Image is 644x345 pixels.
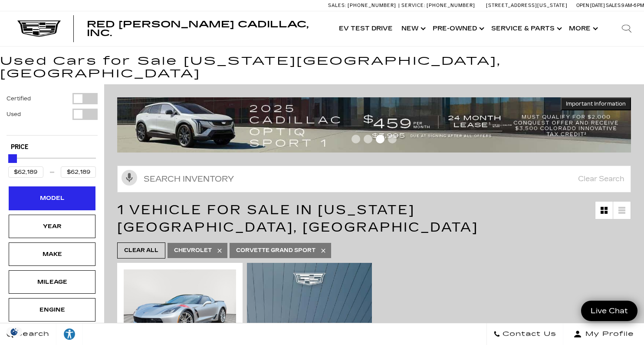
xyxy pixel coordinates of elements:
[486,3,568,8] a: [STREET_ADDRESS][US_STATE]
[364,135,372,143] span: Go to slide 2
[428,11,487,46] a: Pre-Owned
[352,135,360,143] span: Go to slide 1
[117,202,478,235] span: 1 Vehicle for Sale in [US_STATE][GEOGRAPHIC_DATA], [GEOGRAPHIC_DATA]
[4,327,24,336] section: Click to Open Cookie Consent Modal
[561,97,631,110] button: Important Information
[30,222,74,231] div: Year
[7,110,21,119] label: Used
[17,20,61,37] img: Cadillac Dark Logo with Cadillac White Text
[7,93,98,135] div: Filter by Vehicle Type
[8,166,43,178] input: Minimum
[487,11,565,46] a: Service & Parts
[30,277,74,287] div: Mileage
[30,193,74,203] div: Model
[117,166,631,192] input: Search Inventory
[397,11,428,46] a: New
[4,327,24,336] img: Opt-Out Icon
[61,166,96,178] input: Maximum
[576,3,605,8] span: Open [DATE]
[398,3,477,8] a: Service: [PHONE_NUMBER]
[328,3,398,8] a: Sales: [PHONE_NUMBER]
[328,3,346,8] span: Sales:
[13,328,49,340] span: Search
[8,151,96,178] div: Price
[117,97,631,153] img: 2508-August-FOM-OPTIQ-Lease9
[122,170,137,186] svg: Click to toggle on voice search
[9,242,95,266] div: MakeMake
[9,270,95,294] div: MileageMileage
[124,245,158,256] span: Clear All
[174,245,212,256] span: Chevrolet
[427,3,475,8] span: [PHONE_NUMBER]
[376,135,384,143] span: Go to slide 3
[9,298,95,322] div: EngineEngine
[609,11,644,46] div: Search
[9,186,95,210] div: ModelModel
[486,323,563,345] a: Contact Us
[595,202,613,219] a: Grid View
[348,3,396,8] span: [PHONE_NUMBER]
[9,215,95,238] div: YearYear
[500,328,556,340] span: Contact Us
[30,305,74,315] div: Engine
[582,328,634,340] span: My Profile
[566,100,626,107] span: Important Information
[56,328,82,341] div: Explore your accessibility options
[87,20,326,37] a: Red [PERSON_NAME] Cadillac, Inc.
[586,306,632,316] span: Live Chat
[563,323,644,345] button: Open user profile menu
[401,3,425,8] span: Service:
[606,3,621,8] span: Sales:
[87,19,309,38] span: Red [PERSON_NAME] Cadillac, Inc.
[565,11,601,46] button: More
[30,249,74,259] div: Make
[581,301,637,321] a: Live Chat
[56,323,83,345] a: Explore your accessibility options
[236,245,315,256] span: Corvette Grand Sport
[8,154,17,163] div: Maximum Price
[388,135,397,143] span: Go to slide 4
[621,3,644,8] span: 9 AM-6 PM
[11,143,93,151] h5: Price
[7,94,31,103] label: Certified
[335,11,397,46] a: EV Test Drive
